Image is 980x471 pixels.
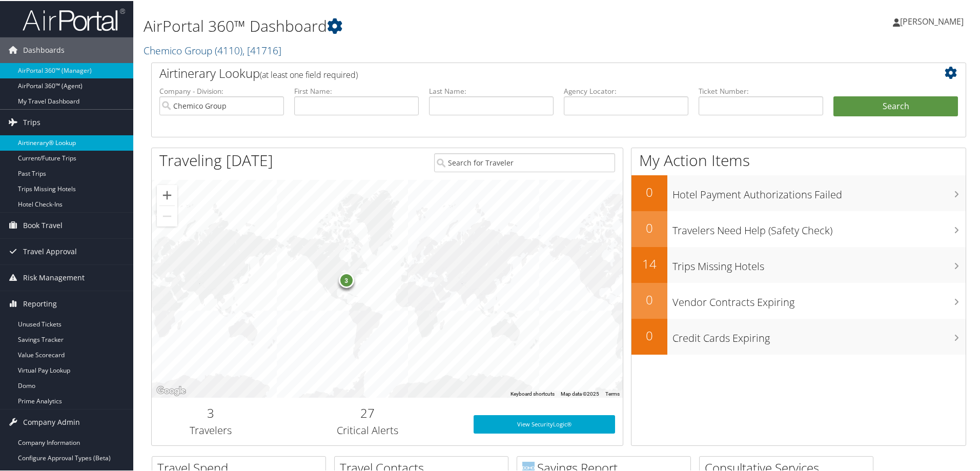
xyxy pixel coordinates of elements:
[23,7,125,31] img: airportal-logo.png
[154,383,188,397] a: Open this area in Google Maps (opens a new window)
[631,174,966,210] a: 0Hotel Payment Authorizations Failed
[23,290,57,316] span: Reporting
[631,326,667,343] h2: 0
[157,184,177,204] button: Zoom in
[159,85,284,95] label: Company - Division:
[23,238,77,263] span: Travel Approval
[511,390,555,397] button: Keyboard shortcuts
[23,36,65,62] span: Dashboards
[833,95,958,116] button: Search
[23,212,63,237] span: Book Travel
[23,109,40,134] span: Trips
[277,403,458,421] h2: 27
[699,85,823,95] label: Ticket Number:
[434,152,615,171] input: Search for Traveler
[631,149,966,170] h1: My Action Items
[893,5,974,36] a: [PERSON_NAME]
[338,272,354,287] div: 3
[144,43,281,56] a: Chemico Group
[631,290,667,308] h2: 0
[294,85,419,95] label: First Name:
[159,149,273,170] h1: Traveling [DATE]
[631,218,667,236] h2: 0
[23,264,85,290] span: Risk Management
[429,85,554,95] label: Last Name:
[23,408,80,434] span: Company Admin
[277,422,458,437] h3: Critical Alerts
[605,390,620,396] a: Terms (opens in new tab)
[157,205,177,226] button: Zoom out
[672,253,966,273] h3: Trips Missing Hotels
[631,254,667,272] h2: 14
[561,390,599,396] span: Map data ©2025
[474,414,615,433] a: View SecurityLogic®
[242,43,281,56] span: , [ 41716 ]
[672,289,966,309] h3: Vendor Contracts Expiring
[672,217,966,237] h3: Travelers Need Help (Safety Check)
[631,182,667,200] h2: 0
[260,68,358,79] span: (at least one field required)
[159,422,262,437] h3: Travelers
[631,282,966,318] a: 0Vendor Contracts Expiring
[900,15,964,26] span: [PERSON_NAME]
[215,43,242,56] span: ( 4110 )
[159,64,890,81] h2: Airtinerary Lookup
[631,246,966,282] a: 14Trips Missing Hotels
[159,403,262,421] h2: 3
[154,383,188,397] img: Google
[631,210,966,246] a: 0Travelers Need Help (Safety Check)
[672,181,966,201] h3: Hotel Payment Authorizations Failed
[631,318,966,354] a: 0Credit Cards Expiring
[144,14,697,36] h1: AirPortal 360™ Dashboard
[672,325,966,344] h3: Credit Cards Expiring
[564,85,688,95] label: Agency Locator:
